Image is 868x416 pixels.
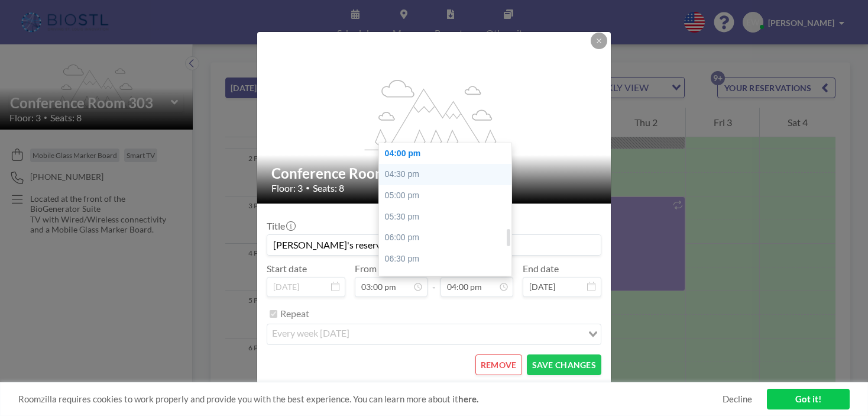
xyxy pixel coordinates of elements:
[432,267,436,293] span: -
[523,263,559,275] label: End date
[313,182,344,194] span: Seats: 8
[379,143,517,165] div: 04:00 pm
[353,327,581,342] input: Search for option
[271,182,303,194] span: Floor: 3
[267,263,307,275] label: Start date
[379,227,517,249] div: 06:00 pm
[267,235,601,255] input: (No title)
[527,354,601,375] button: SAVE CHANGES
[271,165,598,182] h2: Conference Room 303
[379,269,517,291] div: 07:00 pm
[280,308,309,320] label: Repeat
[267,220,294,232] label: Title
[267,324,601,344] div: Search for option
[767,389,850,409] a: Got it!
[306,183,310,192] span: •
[723,394,752,405] a: Decline
[18,394,723,405] span: Roomzilla requires cookies to work properly and provide you with the best experience. You can lea...
[355,263,377,275] label: From
[379,249,517,270] div: 06:30 pm
[270,327,352,342] span: every week [DATE]
[475,354,522,375] button: REMOVE
[379,185,517,207] div: 05:00 pm
[379,164,517,185] div: 04:30 pm
[379,207,517,228] div: 05:30 pm
[458,394,478,404] a: here.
